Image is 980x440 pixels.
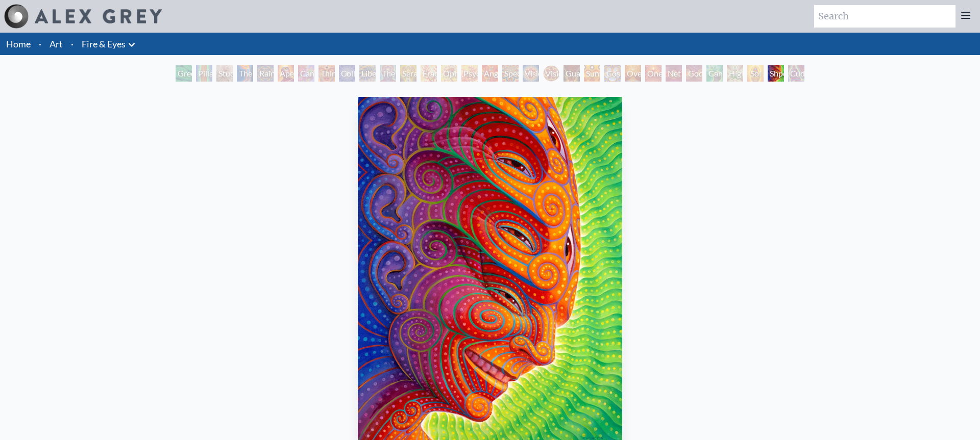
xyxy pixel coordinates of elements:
[666,65,682,82] div: Net of Being
[604,65,621,82] div: Cosmic Elf
[482,65,498,82] div: Angel Skin
[400,65,416,82] div: Seraphic Transport Docking on the Third Eye
[502,65,519,82] div: Spectral Lotus
[6,38,31,49] a: Home
[747,65,764,82] div: Sol Invictus
[814,5,955,28] input: Search
[421,65,437,82] div: Fractal Eyes
[543,65,559,82] div: Vision Crystal Tondo
[339,65,355,82] div: Collective Vision
[50,37,63,51] a: Art
[237,65,253,82] div: The Torch
[686,65,702,82] div: Godself
[216,65,233,82] div: Study for the Great Turn
[298,65,314,82] div: Cannabis Sutra
[788,65,804,82] div: Cuddle
[727,65,743,82] div: Higher Vision
[35,33,45,55] li: ·
[441,65,457,82] div: Ophanic Eyelash
[196,65,212,82] div: Pillar of Awareness
[359,65,376,82] div: Liberation Through Seeing
[257,65,274,82] div: Rainbow Eye Ripple
[67,33,78,55] li: ·
[278,65,294,82] div: Aperture
[645,65,661,82] div: One
[523,65,539,82] div: Vision Crystal
[82,37,126,51] a: Fire & Eyes
[318,65,335,82] div: Third Eye Tears of Joy
[176,65,192,82] div: Green Hand
[584,65,600,82] div: Sunyata
[461,65,478,82] div: Psychomicrograph of a Fractal Paisley Cherub Feather Tip
[768,65,784,82] div: Shpongled
[625,65,641,82] div: Oversoul
[706,65,723,82] div: Cannafist
[563,65,580,82] div: Guardian of Infinite Vision
[380,65,396,82] div: The Seer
